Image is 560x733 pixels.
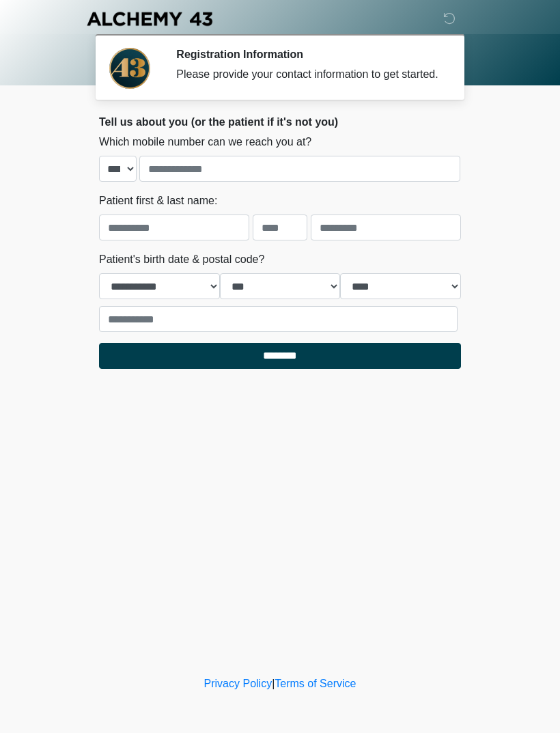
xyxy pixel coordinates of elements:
[176,66,440,83] div: Please provide your contact information to get started.
[99,115,461,128] h2: Tell us about you (or the patient if it's not you)
[99,193,217,209] label: Patient first & last name:
[204,678,272,689] a: Privacy Policy
[85,10,214,27] img: Alchemy 43 Logo
[275,678,356,689] a: Terms of Service
[99,134,311,150] label: Which mobile number can we reach you at?
[176,48,440,61] h2: Registration Information
[109,48,150,89] img: Agent Avatar
[99,251,264,268] label: Patient's birth date & postal code?
[272,678,275,689] a: |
